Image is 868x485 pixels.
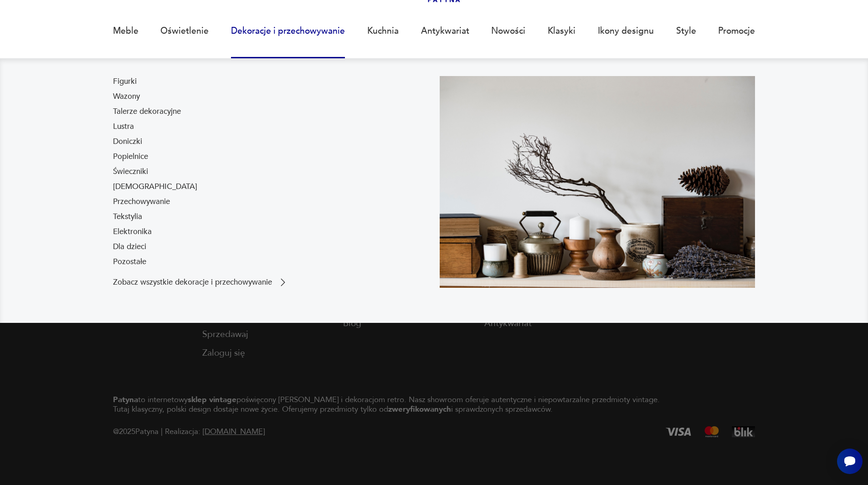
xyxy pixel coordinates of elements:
a: Oświetlenie [160,10,209,52]
a: [DEMOGRAPHIC_DATA] [113,181,197,192]
a: Świeczniki [113,166,148,177]
a: Przechowywanie [113,196,170,207]
a: Klasyki [548,10,575,52]
a: Zobacz wszystkie dekoracje i przechowywanie [113,277,288,288]
a: Popielnice [113,151,148,162]
a: Dla dzieci [113,241,146,252]
iframe: Smartsupp widget button [837,449,863,474]
a: Pozostałe [113,256,146,267]
a: Lustra [113,121,134,132]
a: Promocje [718,10,755,52]
a: Meble [113,10,139,52]
a: Figurki [113,76,137,87]
a: Talerze dekoracyjne [113,106,181,117]
img: cfa44e985ea346226f89ee8969f25989.jpg [440,76,755,288]
a: Dekoracje i przechowywanie [231,10,345,52]
a: Ikony designu [598,10,654,52]
a: Elektronika [113,226,152,237]
a: Antykwariat [421,10,469,52]
a: Tekstylia [113,211,142,222]
a: Nowości [491,10,525,52]
p: Zobacz wszystkie dekoracje i przechowywanie [113,279,272,286]
a: Doniczki [113,136,142,147]
a: Kuchnia [367,10,399,52]
a: Style [676,10,696,52]
a: Wazony [113,91,140,102]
